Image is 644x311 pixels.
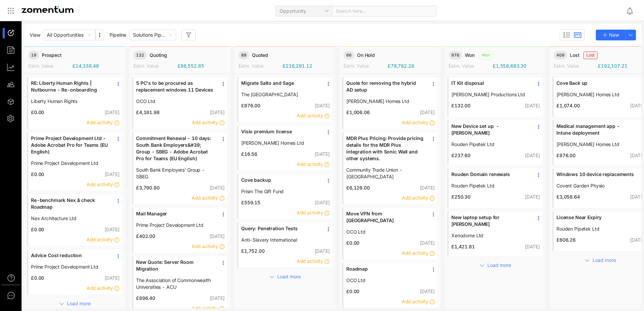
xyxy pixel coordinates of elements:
[109,32,126,38] span: Pipeline
[346,98,424,105] a: [PERSON_NAME] Homes Ltd
[241,140,319,146] a: [PERSON_NAME] Homes Ltd
[451,171,529,182] a: Rouden Domain renewals
[104,275,120,281] span: [DATE]
[346,167,424,180] span: Community Trade Union - [GEOGRAPHIC_DATA]
[344,184,370,191] span: £6,126.00
[525,194,540,200] span: [DATE]
[420,240,435,246] span: [DATE]
[241,177,319,188] a: Cove backup
[346,80,424,93] span: Quote for removing the hybrid AD setup
[556,226,634,232] a: Rouden Pipetek Ltd
[47,30,91,40] span: All Opportunities
[583,51,598,59] span: Lost
[283,63,312,69] span: £216,291.12
[479,51,493,59] span: Won
[525,244,540,249] span: [DATE]
[31,80,108,98] a: RE: Liberty Human Rights | Nutbourne - Re-onboarding
[31,197,108,215] a: Re-benchmark Nex & check Roadmap
[241,225,319,232] span: Query: Penetration Tests
[297,210,323,215] span: Add activity
[136,259,214,277] a: New Quote: Server Room Migration
[451,214,529,232] a: New laptop setup for [PERSON_NAME]
[136,80,214,98] a: 5 PC's to be procured as replacement windows 11 Devices
[344,51,354,60] span: 66
[87,181,113,187] span: Add activity
[72,63,99,69] span: £14,338.46
[402,250,428,256] span: Add activity
[449,152,471,159] span: £237.60
[451,123,529,136] span: New Device set up - [PERSON_NAME]
[297,258,323,264] span: Add activity
[42,52,62,59] span: Prospect
[420,185,435,191] span: [DATE]
[451,91,529,98] a: [PERSON_NAME] Productions Ltd
[87,237,113,242] span: Add activity
[31,98,108,105] a: Liberty Human Rights
[104,171,120,177] span: [DATE]
[31,264,108,270] span: Prime Project Development Ltd
[556,91,634,98] a: [PERSON_NAME] Homes Ltd
[556,141,634,148] a: [PERSON_NAME] Homes Ltd
[493,63,526,69] span: £1,558,683.30
[241,188,319,195] a: Prism The Gift Fund
[238,199,260,206] span: £559.15
[238,248,265,254] span: £1,752.00
[27,194,123,246] div: Re-benchmark Nex & check RoadmapNex Architecture Ltd£0.00[DATE]Add activity
[241,80,319,91] a: Migrate Salto and Sage
[556,80,634,91] a: Cove Back up
[315,200,330,205] span: [DATE]
[133,51,147,60] span: 132
[554,152,576,159] span: £876.00
[556,214,634,221] span: License Near Expiry
[136,277,214,290] span: The Association of Commonwealth Universities - ACU
[192,195,218,201] span: Add activity
[420,288,435,294] span: [DATE]
[344,63,368,69] span: Estm. Value
[28,109,44,116] span: £0.00
[556,171,634,182] a: Windows 10 device replacements
[237,174,333,219] div: Cove backupPrism The Gift Fund£559.15[DATE]Add activity
[570,52,579,59] span: Lost
[449,194,471,200] span: £250.30
[31,215,108,222] a: Nex Architecture Ltd
[451,232,529,239] a: Xenodome Ltd
[133,233,155,240] span: £402.00
[596,30,625,40] button: New
[87,119,113,125] span: Add activity
[238,151,257,158] span: £16.56
[133,109,160,116] span: £4,181.98
[133,184,160,191] span: £3,790.80
[346,210,424,224] span: Move VPN from [GEOGRAPHIC_DATA]
[297,113,323,118] span: Add activity
[136,135,214,162] span: Commitment Renewal - 10 days: South Bank Employers&#39; Group - SBEG - Adobe Acrobat Pro for Team...
[556,80,634,87] span: Cove Back up
[210,109,225,115] span: [DATE]
[554,63,579,69] span: Estm. Value
[449,63,474,69] span: Estm. Value
[31,80,108,93] span: RE: Liberty Human Rights | Nutbourne - Re-onboarding
[525,103,540,108] span: [DATE]
[451,171,529,178] span: Rouden Domain renewals
[28,51,39,60] span: 19
[28,63,53,69] span: Estm. Value
[451,80,529,91] a: IT Kit disposal
[449,102,471,109] span: £132.00
[31,160,108,167] a: Prime Project Development Ltd
[451,123,529,141] a: New Device set up - [PERSON_NAME]
[525,152,540,158] span: [DATE]
[346,277,424,284] a: OCO Ltd
[27,77,123,129] div: RE: Liberty Human Rights | Nutbourne - Re-onboardingLiberty Human Rights£0.00[DATE]Add activity
[473,259,517,270] button: Load more
[447,77,543,117] div: IT Kit disposal[PERSON_NAME] Productions Ltd£132.00[DATE]
[451,141,529,148] a: Rouden Pipetek Ltd
[556,123,634,141] a: Medical management app - Intune deployment
[150,52,167,59] span: Quoting
[87,285,113,291] span: Add activity
[451,182,529,189] span: Rouden Pipetek Ltd
[53,298,97,308] button: Load more
[344,288,359,295] span: £0.00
